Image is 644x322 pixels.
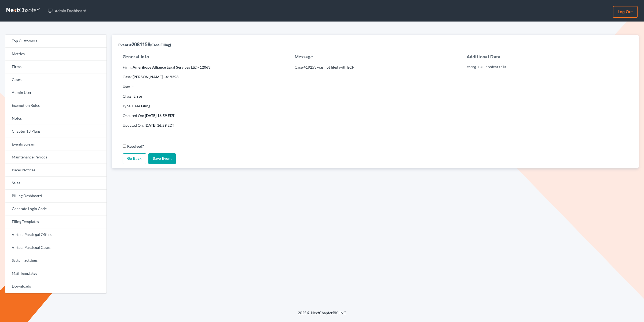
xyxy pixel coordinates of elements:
a: Cases [5,73,107,86]
a: Virtual Paralegal Offers [5,228,107,241]
pre: Wrong ECF credentials. [467,65,628,69]
strong: [DATE] 16:59 EDT [145,123,174,128]
a: Events Stream [5,138,107,151]
a: Metrics [5,48,107,61]
a: Admin Users [5,86,107,99]
a: Exemption Rules [5,99,107,112]
strong: Error [133,94,142,98]
h5: Additional Data [467,54,628,60]
p: Case 419253 was not filed with ECF [295,65,456,70]
h5: Message [295,54,456,60]
label: Resolved? [127,143,144,149]
input: Save Event [148,153,176,164]
a: Filing Templates [5,215,107,228]
a: Mail Templates [5,267,107,280]
div: 2081158 [118,41,171,48]
a: Downloads [5,280,107,293]
a: System Settings [5,254,107,267]
a: Maintenance Periods [5,151,107,164]
div: 2025 © NextChapterBK, INC [169,310,475,320]
span: Case: [123,75,132,79]
strong: Amerihope Alliance Legal Services LLC - 12063 [133,65,210,69]
a: Billing Dashboard [5,190,107,203]
span: Occured On: [123,113,144,118]
span: User: [123,84,131,89]
a: Chapter 13 Plans [5,125,107,138]
a: Notes [5,112,107,125]
span: Updated On: [123,123,144,128]
strong: - [132,84,134,89]
a: Admin Dashboard [45,6,89,16]
h5: General Info [123,54,284,60]
span: Type: [123,104,131,108]
a: Go Back [123,153,146,164]
span: (Case Filing) [150,43,171,47]
a: Virtual Paralegal Cases [5,241,107,254]
span: Firm: [123,65,132,69]
a: Pacer Notices [5,164,107,177]
span: Event # [118,43,131,47]
span: Class: [123,94,133,98]
strong: [DATE] 16:59 EDT [145,113,174,118]
a: Generate Login Code [5,203,107,215]
a: Sales [5,177,107,190]
a: Firms [5,61,107,73]
strong: Case Filing [132,104,150,108]
a: Top Customers [5,35,107,48]
strong: [PERSON_NAME] - 419253 [133,75,178,79]
a: Log out [613,6,638,18]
